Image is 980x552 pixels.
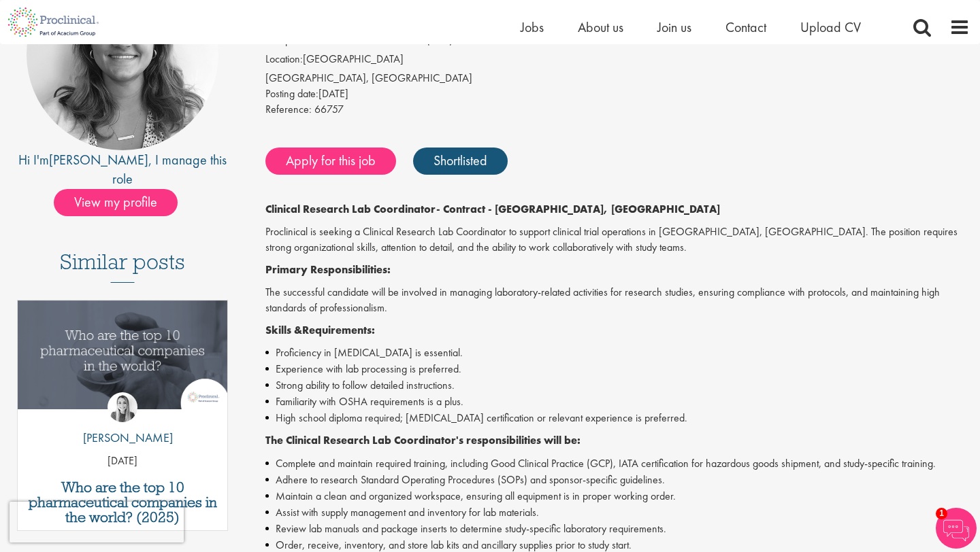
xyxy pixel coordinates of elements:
a: View my profile [54,192,191,209]
div: [DATE] [265,86,970,102]
strong: Skills & [265,323,302,337]
strong: - Contract - [GEOGRAPHIC_DATA], [GEOGRAPHIC_DATA] [436,202,720,216]
a: Upload CV [800,18,861,36]
p: [PERSON_NAME] [73,429,173,447]
label: Reference: [265,102,312,118]
span: 66757 [314,102,344,116]
a: [PERSON_NAME] [49,151,148,169]
span: Posting date: [265,86,318,101]
p: [DATE] [18,453,227,469]
a: Hannah Burke [PERSON_NAME] [73,392,173,453]
img: Hannah Burke [108,392,137,422]
div: [GEOGRAPHIC_DATA], [GEOGRAPHIC_DATA] [265,71,970,86]
h3: Similar posts [60,250,185,283]
iframe: reCAPTCHA [10,502,184,542]
li: Complete and maintain required training, including Good Clinical Practice (GCP), IATA certificati... [265,455,970,472]
li: Maintain a clean and organized workspace, ensuring all equipment is in proper working order. [265,488,970,504]
a: About us [578,18,623,36]
a: Join us [657,18,691,36]
li: Experience with lab processing is preferred. [265,361,970,377]
li: [GEOGRAPHIC_DATA] [265,52,970,71]
li: High school diploma required; [MEDICAL_DATA] certification or relevant experience is preferred. [265,410,970,426]
span: 1 [936,508,947,519]
li: Adhere to research Standard Operating Procedures (SOPs) and sponsor-specific guidelines. [265,472,970,488]
p: Proclinical is seeking a Clinical Research Lab Coordinator to support clinical trial operations i... [265,224,970,256]
strong: Requirements: [302,323,375,337]
li: Assist with supply management and inventory for lab materials. [265,504,970,521]
a: Apply for this job [265,148,396,175]
p: The successful candidate will be involved in managing laboratory-related activities for research ... [265,285,970,316]
a: Shortlisted [413,148,508,175]
li: Strong ability to follow detailed instructions. [265,377,970,394]
li: Proficiency in [MEDICAL_DATA] is essential. [265,345,970,361]
strong: The Clinical Research Lab Coordinator's responsibilities will be: [265,433,581,447]
img: Chatbot [936,508,977,549]
a: Who are the top 10 pharmaceutical companies in the world? (2025) [24,480,220,525]
a: Contact [725,18,766,36]
div: Hi I'm , I manage this role [10,150,235,189]
strong: Primary Responsibilities: [265,262,391,277]
a: Jobs [521,18,544,36]
li: Familiarity with OSHA requirements is a plus. [265,394,970,410]
li: Review lab manuals and package inserts to determine study-specific laboratory requirements. [265,521,970,537]
strong: Clinical Research Lab Coordinator [265,202,436,216]
label: Location: [265,52,303,67]
span: View my profile [54,189,178,216]
img: Top 10 pharmaceutical companies in the world 2025 [18,300,227,409]
a: Link to a post [18,300,227,421]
